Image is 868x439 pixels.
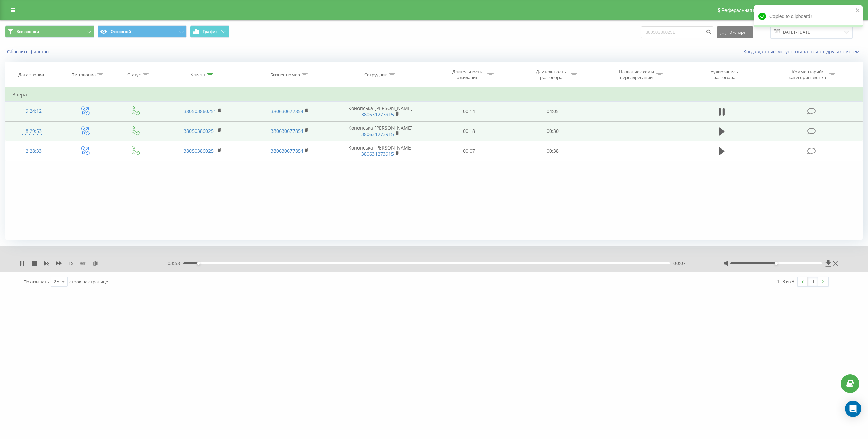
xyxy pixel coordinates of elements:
[270,72,300,78] div: Бизнес номер
[754,5,863,27] div: Copied to clipboard!
[54,278,59,285] div: 25
[271,128,303,134] a: 380630677854
[618,69,655,81] div: Название схемы переадресации
[427,121,511,141] td: 00:18
[449,69,486,81] div: Длительность ожидания
[333,141,427,161] td: Конопська [PERSON_NAME]
[184,128,216,134] a: 380503860251
[69,279,108,285] span: строк на странице
[166,260,183,267] span: - 03:58
[5,49,53,55] button: Сбросить фильтры
[271,147,303,154] a: 380630677854
[190,25,229,38] button: График
[721,7,777,13] span: Реферальная программа
[5,88,863,102] td: Вчера
[775,262,778,265] div: Accessibility label
[702,69,746,81] div: Аудиозапись разговора
[12,125,52,138] div: 18:29:53
[808,277,818,286] a: 1
[12,144,52,158] div: 12:28:33
[361,111,394,118] a: 380631273915
[641,26,713,38] input: Поиск по номеру
[197,262,200,265] div: Accessibility label
[5,25,94,38] button: Все звонки
[856,7,861,14] button: close
[190,72,205,78] div: Клиент
[12,105,52,118] div: 19:24:12
[98,25,187,38] button: Основной
[184,108,216,115] a: 380503860251
[533,69,569,81] div: Длительность разговора
[511,141,595,161] td: 00:38
[427,141,511,161] td: 00:07
[743,48,863,55] a: Когда данные могут отличаться от других систем
[271,108,303,115] a: 380630677854
[511,121,595,141] td: 00:30
[203,29,218,34] span: График
[673,260,686,267] span: 00:07
[777,278,794,285] div: 1 - 3 из 3
[788,69,828,81] div: Комментарий/категория звонка
[16,29,39,34] span: Все звонки
[18,72,44,78] div: Дата звонка
[333,121,427,141] td: Конопська [PERSON_NAME]
[845,401,861,417] div: Open Intercom Messenger
[361,131,394,137] a: 380631273915
[427,102,511,121] td: 00:14
[511,102,595,121] td: 04:05
[23,279,49,285] span: Показывать
[127,72,141,78] div: Статус
[333,102,427,121] td: Конопська [PERSON_NAME]
[361,151,394,157] a: 380631273915
[717,26,753,38] button: Экспорт
[68,260,73,267] span: 1 x
[184,147,216,154] a: 380503860251
[72,72,96,78] div: Тип звонка
[364,72,387,78] div: Сотрудник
